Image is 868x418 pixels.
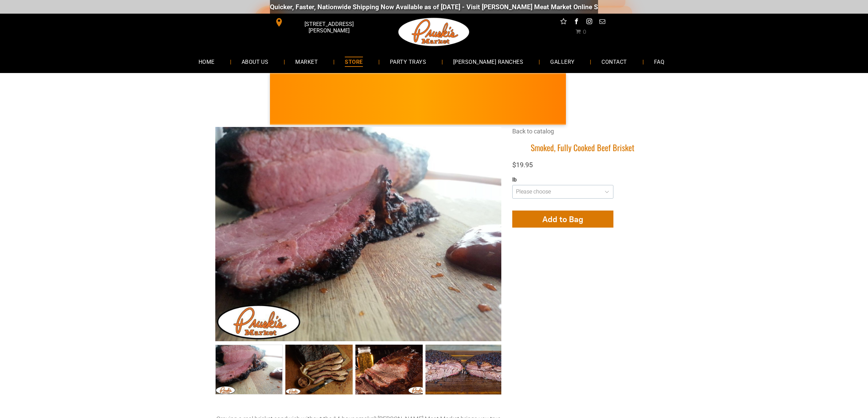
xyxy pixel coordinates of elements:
a: instagram [585,17,594,28]
a: STORE [335,53,373,71]
a: HOME [188,53,225,71]
a: FAQ [644,53,675,71]
a: [PERSON_NAME] RANCHES [443,53,533,71]
a: Smoked, Fully Cooked Beef Brisket 0 [215,345,283,394]
a: PARTY TRAYS [380,53,436,71]
span: Add to Bag [542,214,583,224]
div: lb [512,176,613,184]
span: $19.95 [512,161,533,169]
a: Smoked, Fully Cooked Beef Brisket 1 [285,345,353,394]
a: Smoked, Fully Cooked Beef Brisket 3 [425,345,502,394]
a: CONTACT [591,53,637,71]
a: facebook [572,17,581,28]
span: 0 [583,29,586,35]
span: [STREET_ADDRESS][PERSON_NAME] [285,17,373,37]
a: ABOUT US [231,53,279,71]
img: Smoked, Fully Cooked Beef Brisket [215,127,501,341]
a: email [598,17,607,28]
button: Add to Bag [512,211,613,228]
a: Smoked, Fully Cooked Beef Brisket 2 [355,345,423,394]
div: Breadcrumbs [512,127,653,142]
a: [STREET_ADDRESS][PERSON_NAME] [270,17,375,28]
div: Quicker, Faster, Nationwide Shipping Now Available as of [DATE] - Visit [PERSON_NAME] Meat Market... [263,3,677,11]
span: [PERSON_NAME] MARKET [557,104,691,115]
a: Back to catalog [512,128,554,135]
img: Pruski-s+Market+HQ+Logo2-1920w.png [397,14,471,51]
a: MARKET [285,53,328,71]
h1: Smoked, Fully Cooked Beef Brisket [512,142,653,153]
a: GALLERY [540,53,585,71]
a: Social network [559,17,568,28]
